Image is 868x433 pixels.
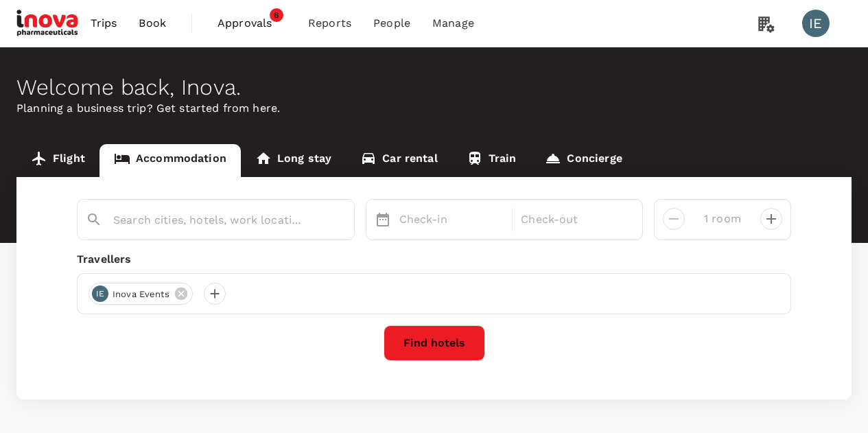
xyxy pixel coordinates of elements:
p: Planning a business trip? Get started from here. [16,100,852,117]
button: Find hotels [384,325,485,361]
span: Reports [308,15,351,32]
p: Check-out [521,211,626,228]
div: Welcome back , Inova . [16,75,852,100]
div: IEInova Events [89,283,193,305]
a: Car rental [346,144,452,177]
img: iNova Pharmaceuticals [16,8,80,38]
a: Concierge [530,144,636,177]
a: Train [452,144,531,177]
p: Check-in [399,211,504,228]
a: Flight [16,144,99,177]
span: Book [139,15,166,32]
a: Accommodation [99,144,241,177]
div: IE [92,285,108,302]
a: Long stay [241,144,346,177]
span: 6 [270,8,283,22]
span: Approvals [218,15,286,32]
span: Inova Events [104,288,178,301]
span: Manage [432,15,474,32]
span: People [373,15,410,32]
input: Search cities, hotels, work locations [113,209,307,231]
input: Add rooms [696,208,749,230]
button: Open [344,219,347,222]
button: decrease [760,208,782,230]
div: Travellers [77,251,791,268]
span: Trips [91,15,117,32]
div: IE [802,10,830,37]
